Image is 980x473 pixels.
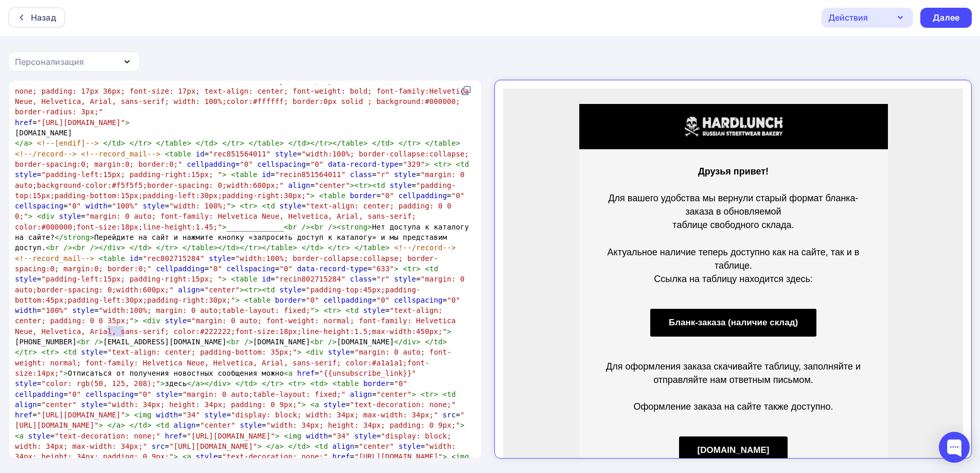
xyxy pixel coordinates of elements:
span: "0" [451,191,465,200]
span: table [235,275,257,283]
span: <!--record_mail--> [15,254,94,262]
span: </ [183,243,191,252]
span: table [324,191,346,200]
span: [DOMAIN_NAME] [15,129,73,137]
span: <!--[endif]--> [37,139,99,147]
span: > [416,265,421,273]
span: td [138,243,147,252]
span: tr [407,265,416,273]
span: "color: rgb(50, 125, 208);" [41,379,160,388]
span: tr [138,139,147,147]
span: < [37,212,42,220]
span: "0" [138,390,152,398]
span: td [315,379,324,388]
span: style [209,254,231,262]
div: Назад [31,11,56,24]
span: "0" [377,296,390,304]
span: < [77,338,81,346]
span: <!--record_mail--> [81,150,161,158]
span: </ [248,139,257,147]
span: a [195,379,200,388]
span: id [262,275,271,283]
span: > [231,202,236,210]
span: < [310,379,315,388]
span: br [50,243,59,252]
span: </ [425,139,434,147]
span: </center> </v:roundrect> <![endif]--> [15,77,178,85]
span: </ [130,243,138,252]
span: >< [257,286,266,294]
span: tr [248,243,257,252]
span: style [156,390,178,398]
span: </ [262,379,271,388]
span: > [121,139,126,147]
span: "[URL][DOMAIN_NAME]" [37,118,125,127]
span: a [262,77,266,85]
span: id [195,150,204,158]
span: > [161,379,165,388]
span: > [447,160,452,168]
span: </ [301,243,310,252]
span: > [187,139,191,147]
span: style [389,181,412,189]
span: "0" [68,202,81,210]
span: ></ [328,139,342,147]
span: cellspacing [85,390,134,398]
span: "width:100%; margin: 0 auto;table-layout: fixed;" [99,306,315,314]
span: style [394,170,416,179]
span: > [28,212,33,220]
span: div [403,338,416,346]
span: < [324,306,328,314]
span: href [297,369,314,377]
span: strong [341,223,367,231]
span: > [55,348,59,356]
span: table [257,139,279,147]
span: "width:100%; border-collapse:collapse; border-spacing:0; margin:0; border:0;" [15,254,438,273]
span: "padding-left:15px; padding-right:15px; " [41,170,222,179]
span: < [41,348,46,356]
span: < [46,243,50,252]
span: > [456,139,460,147]
span: cellspacing [15,202,63,210]
span: "center" [377,390,412,398]
span: > [222,275,227,283]
span: < [306,348,311,356]
span: cellpadding [15,390,63,398]
span: br [77,243,85,252]
span: < [288,379,293,388]
span: > [301,379,306,388]
span: >< [240,286,248,294]
span: </ [130,139,138,147]
span: table [235,170,257,179]
span: > [63,369,68,377]
span: td [434,338,442,346]
span: > [319,243,324,252]
span: "margin: 0 auto;border-spacing: 0;width:600px;" [15,275,469,293]
span: > [337,306,342,314]
span: > [315,306,319,314]
span: > [324,379,328,388]
span: style [275,150,297,158]
span: > [363,139,368,147]
span: "recin851564011" [275,170,346,179]
span: />< [301,223,315,231]
span: tr [293,379,301,388]
span: table [337,379,359,388]
span: style [279,286,301,294]
span: < [226,338,231,346]
span: < [244,296,249,304]
span: </ [156,139,165,147]
span: > [226,379,231,388]
span: < [310,338,315,346]
span: div [41,212,55,220]
span: "center" [204,286,240,294]
span: cellspacing [394,296,442,304]
span: > [28,139,33,147]
span: </ [425,338,434,346]
span: > [297,348,302,356]
span: "margin: 0 auto;background-color:#f5f5f5;border-spacing: 0;width:600px;" [15,170,469,189]
span: < [332,379,337,388]
span: style [394,275,416,283]
span: > [279,379,284,388]
span: < [231,275,236,283]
